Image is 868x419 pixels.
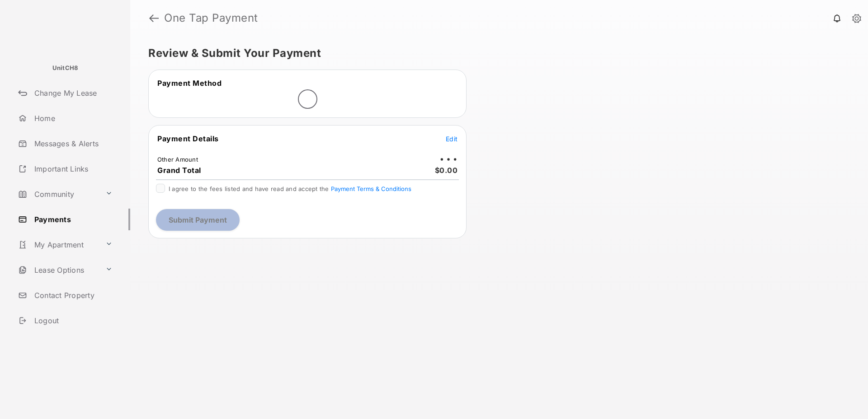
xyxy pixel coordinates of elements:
a: Payments [14,209,130,230]
span: Edit [446,135,458,143]
span: Grand Total [157,166,201,175]
a: Home [14,107,130,129]
a: Community [14,183,102,205]
a: Change My Lease [14,82,130,104]
span: $0.00 [435,166,458,175]
a: Messages & Alerts [14,133,130,154]
span: Payment Method [157,79,222,88]
a: Lease Options [14,259,102,281]
button: Edit [446,134,458,143]
button: I agree to the fees listed and have read and accept the [331,185,411,192]
strong: One Tap Payment [164,13,258,23]
td: Other Amount [157,155,198,163]
a: Contact Property [14,284,130,306]
p: UnitCH8 [52,64,78,73]
span: I agree to the fees listed and have read and accept the [169,185,411,192]
span: Payment Details [157,134,219,143]
a: My Apartment [14,234,102,256]
button: Submit Payment [156,209,240,231]
a: Logout [14,310,130,331]
a: Important Links [14,158,116,180]
h5: Review & Submit Your Payment [148,48,843,59]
